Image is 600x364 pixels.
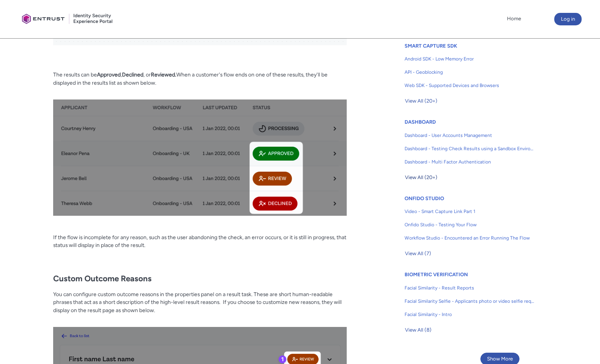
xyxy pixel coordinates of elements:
[554,13,582,25] button: Log in
[405,324,432,336] span: View All (8)
[405,308,534,321] a: Facial Similarity - Intro
[405,195,444,201] a: ONFIDO STUDIO
[53,99,347,216] img: image.png
[405,95,437,107] span: View All (20+)
[405,218,534,231] a: Onfido Studio - Testing Your Flow
[53,55,347,95] p: The results can be , , or When a customer's flow ends on one of these results, they'll be display...
[405,155,534,169] a: Dashboard - Multi Factor Authentication
[405,66,534,79] a: API - Geoblocking
[405,145,534,152] span: Dashboard - Testing Check Results using a Sandbox Environment
[405,172,437,183] span: View All (20+)
[405,248,431,259] span: View All (7)
[405,52,534,66] a: Android SDK - Low Memory Error
[405,69,534,76] span: API - Geoblocking
[405,43,457,49] a: SMART CAPTURE SDK
[505,13,523,25] a: Home
[405,208,534,215] span: Video - Smart Capture Link Part 1
[53,225,347,257] p: If the flow is incomplete for any reason, such as the user abandoning the check, an error occurs,...
[405,221,534,228] span: Onfido Studio - Testing Your Flow
[405,298,534,305] span: Facial Similarity Selfie - Applicants photo or video selfie requirements
[405,82,534,89] span: Web SDK - Supported Devices and Browsers
[564,328,600,364] iframe: Qualified Messenger
[53,290,347,323] p: You can configure custom outcome reasons in the properties panel on a result task. These are shor...
[405,119,436,125] a: DASHBOARD
[405,247,432,260] button: View All (7)
[405,55,534,62] span: Android SDK - Low Memory Error
[405,79,534,92] a: Web SDK - Supported Devices and Browsers
[405,272,468,277] a: BIOMETRIC VERIFICATION
[122,71,143,78] strong: Declined
[405,295,534,308] a: Facial Similarity Selfie - Applicants photo or video selfie requirements
[405,234,534,241] span: Workflow Studio - Encountered an Error Running The Flow
[405,132,534,139] span: Dashboard - User Accounts Management
[151,71,176,78] strong: Reviewed.
[405,158,534,165] span: Dashboard - Multi Factor Authentication
[405,171,438,184] button: View All (20+)
[405,129,534,142] a: Dashboard - User Accounts Management
[405,205,534,218] a: Video - Smart Capture Link Part 1
[405,284,534,291] span: Facial Similarity - Result Reports
[405,95,438,107] button: View All (20+)
[405,311,534,318] span: Facial Similarity - Intro
[405,231,534,245] a: Workflow Studio - Encountered an Error Running The Flow
[97,71,121,78] strong: Approved
[53,264,347,284] h2: Custom Outcome Reasons
[405,142,534,155] a: Dashboard - Testing Check Results using a Sandbox Environment
[405,281,534,295] a: Facial Similarity - Result Reports
[405,324,432,336] button: View All (8)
